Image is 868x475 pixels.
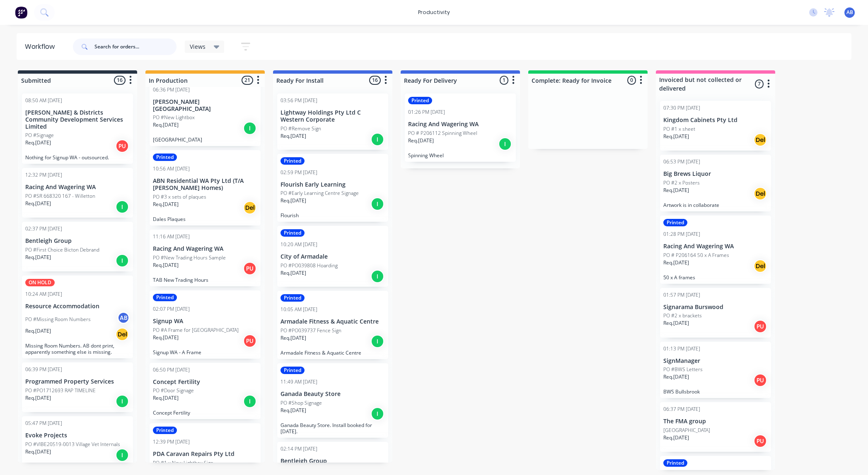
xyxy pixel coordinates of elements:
div: I [116,200,129,214]
div: Printed [153,427,177,434]
input: Search for orders... [94,38,177,55]
div: I [243,395,256,408]
p: PO #1 x New Lightbox Sign [153,459,213,467]
div: Del [754,133,767,146]
p: Ganada Beauty Store [280,391,385,398]
p: Lightway Holdings Pty Ltd C Western Corporate [280,109,385,123]
div: PU [116,139,129,153]
div: I [243,122,256,135]
div: AB [117,312,130,324]
p: Req. [DATE] [153,261,179,269]
p: Req. [DATE] [663,319,689,327]
p: Req. [DATE] [153,334,179,341]
div: 07:30 PM [DATE]Kingdom Cabinets Pty LtdPO #1 x sheetReq.[DATE]Del [660,101,771,151]
p: Ganada Beauty Store. Install booked for [DATE]. [280,422,385,434]
p: PO # P206112 Spinning Wheel [408,130,477,137]
div: 12:39 PM [DATE] [153,438,190,446]
div: 05:47 PM [DATE] [25,420,62,427]
div: Del [243,201,256,214]
div: PU [243,262,256,275]
p: PO #PO1712693 RAP TIMELINE [25,387,96,394]
div: 06:50 PM [DATE]Concept FertilityPO #Door SignageReq.[DATE]IConcept Fertility [150,363,261,420]
img: Factory [15,6,27,19]
div: Printed [153,294,177,301]
div: 03:56 PM [DATE] [280,97,317,104]
p: Req. [DATE] [25,200,51,207]
p: Dales Plaques [153,216,257,222]
div: 07:30 PM [DATE] [663,104,700,112]
div: Printed10:05 AM [DATE]Armadale Fitness & Aquatic CentrePO #PO039737 Fence SignReq.[DATE]IArmadale... [277,291,388,359]
div: Printed [280,367,305,374]
p: Spinning Wheel [408,152,513,158]
div: PU [754,434,767,448]
p: Req. [DATE] [280,334,306,342]
div: 11:16 AM [DATE] [153,233,190,240]
p: [PERSON_NAME] & Districts Community Development Services Limited [25,109,130,130]
div: 06:53 PM [DATE] [663,158,700,166]
div: 06:39 PM [DATE] [25,366,62,373]
p: [PERSON_NAME] [GEOGRAPHIC_DATA] [153,98,257,113]
div: I [371,270,384,283]
p: Concept Fertility [153,410,257,416]
p: Flourish [280,212,385,218]
div: 11:16 AM [DATE]Racing And Wagering WAPO #New Trading Hours SampleReq.[DATE]PUTAB New Trading Hours [150,230,261,286]
div: Printed10:20 AM [DATE]City of ArmadalePO #PO039808 HoardingReq.[DATE]I [277,226,388,287]
p: PO #First Choice Bicton Debrand [25,246,99,254]
p: Evoke Projects [25,432,130,439]
p: Programmed Property Services [25,378,130,385]
p: Req. [DATE] [408,137,434,144]
div: 12:32 PM [DATE] [25,171,62,179]
p: PO #Early Learning Centre Signage [280,190,359,197]
div: Printed10:56 AM [DATE]ABN Residential WA Pty Ltd (T/A [PERSON_NAME] Homes)PO #3 x sets of plaques... [150,150,261,226]
div: ON HOLD [25,279,55,286]
div: I [371,133,384,146]
p: PO #Door Signage [153,387,194,394]
div: productivity [414,6,454,19]
div: 01:13 PM [DATE]SignManagerPO #BWS LettersReq.[DATE]PUBWS Bullsbrook [660,342,771,398]
div: 02:14 PM [DATE] [280,445,317,453]
div: I [371,197,384,211]
p: PO #New Lightbox [153,114,195,121]
div: 12:32 PM [DATE]Racing And Wagering WAPO #SR 668320 167 - WillettonReq.[DATE]I [22,168,133,218]
div: 10:24 AM [DATE] [25,290,62,298]
p: ABN Residential WA Pty Ltd (T/A [PERSON_NAME] Homes) [153,178,257,192]
div: 06:36 PM [DATE][PERSON_NAME] [GEOGRAPHIC_DATA]PO #New LightboxReq.[DATE]I[GEOGRAPHIC_DATA] [150,83,261,146]
p: Missing Room Numbers. AB dont print, apparently something else is missing. [25,343,130,355]
p: Flourish Early Learning [280,181,385,188]
p: PO #3 x sets of plaques [153,193,206,201]
div: 11:49 AM [DATE] [280,378,317,386]
div: 01:57 PM [DATE] [663,291,700,299]
div: 10:20 AM [DATE] [280,241,317,248]
div: I [371,335,384,348]
div: Printed [153,154,177,161]
p: Req. [DATE] [280,132,306,140]
p: Signup WA [153,318,257,325]
p: PO #PO039737 Fence Sign [280,327,341,334]
p: Concept Fertility [153,379,257,386]
p: Req. [DATE] [663,373,689,381]
p: PO #A Frame for [GEOGRAPHIC_DATA] [153,326,239,334]
p: PO #SR 668320 167 - Willetton [25,192,95,200]
div: PU [754,320,767,333]
div: 02:37 PM [DATE]Bentleigh GroupPO #First Choice Bicton DebrandReq.[DATE]I [22,222,133,271]
p: Req. [DATE] [153,201,179,208]
div: 06:36 PM [DATE] [153,86,190,94]
span: AB [846,9,853,16]
div: 06:39 PM [DATE]Programmed Property ServicesPO #PO1712693 RAP TIMELINEReq.[DATE]I [22,362,133,412]
div: Del [116,328,129,341]
p: PO #Missing Room Numbers [25,316,91,323]
p: Req. [DATE] [25,254,51,261]
p: PO #Remove Sign [280,125,321,132]
p: Req. [DATE] [280,269,306,277]
p: Signarama Burswood [663,304,768,311]
div: 01:57 PM [DATE]Signarama BurswoodPO #2 x bracketsReq.[DATE]PU [660,288,771,338]
p: City of Armadale [280,253,385,260]
div: 08:50 AM [DATE][PERSON_NAME] & Districts Community Development Services LimitedPO #SignageReq.[DA... [22,94,133,164]
div: I [371,407,384,420]
div: Del [754,187,767,200]
div: 06:37 PM [DATE] [663,405,700,413]
p: PO #BWS Letters [663,366,703,373]
p: TAB New Trading Hours [153,277,257,283]
p: PO #1 x sheet [663,125,695,133]
p: Req. [DATE] [663,259,689,266]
